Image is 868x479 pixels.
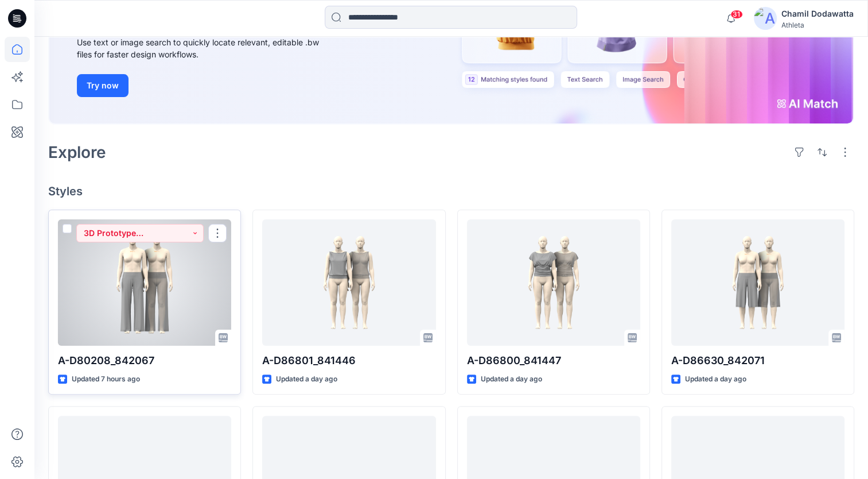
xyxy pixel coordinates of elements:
[730,10,743,19] span: 31
[754,7,777,30] img: avatar
[481,373,542,385] p: Updated a day ago
[48,184,854,198] h4: Styles
[58,353,231,369] p: A-D80208_842067
[781,7,854,21] div: Chamil Dodawatta
[262,353,435,369] p: A-D86801_841446
[671,353,844,369] p: A-D86630_842071
[467,219,640,346] a: A-D86800_841447
[58,219,231,346] a: A-D80208_842067
[48,143,106,161] h2: Explore
[72,373,140,385] p: Updated 7 hours ago
[467,353,640,369] p: A-D86800_841447
[77,36,335,60] div: Use text or image search to quickly locate relevant, editable .bw files for faster design workflows.
[77,74,129,97] button: Try now
[781,21,854,29] div: Athleta
[276,373,337,385] p: Updated a day ago
[262,219,435,346] a: A-D86801_841446
[671,219,844,346] a: A-D86630_842071
[685,373,746,385] p: Updated a day ago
